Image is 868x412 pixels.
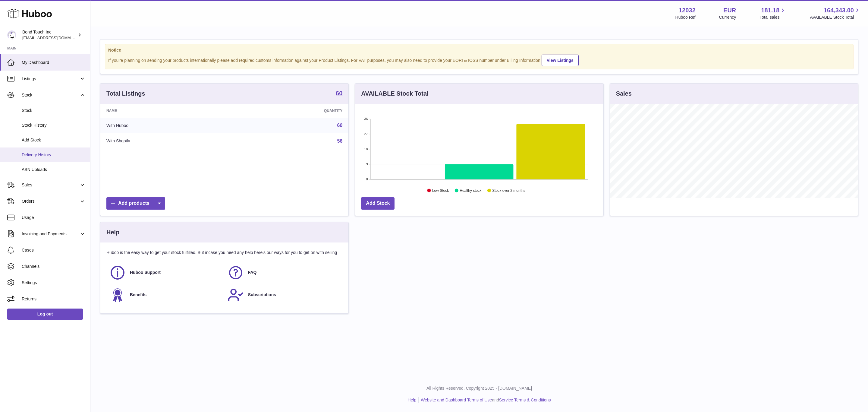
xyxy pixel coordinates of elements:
[100,133,234,149] td: With Shopify
[22,35,89,40] span: [EMAIL_ADDRESS][DOMAIN_NAME]
[100,118,234,133] td: With Huboo
[364,132,368,136] text: 27
[130,270,161,275] span: Huboo Support
[810,6,861,20] a: 164,343.00 AVAILABLE Stock Total
[761,6,779,14] span: 181.18
[22,167,86,173] span: ASN Uploads
[460,189,482,193] text: Healthy stock
[22,182,79,188] span: Sales
[810,14,861,20] span: AVAILABLE Stock Total
[337,138,343,144] a: 56
[22,215,86,220] span: Usage
[108,47,850,53] strong: Notice
[361,90,428,98] h3: AVAILABLE Stock Total
[679,6,696,14] strong: 12032
[7,30,16,40] img: logistics@bond-touch.com
[106,228,119,236] h3: Help
[22,247,86,253] span: Cases
[106,197,165,210] a: Add products
[22,108,86,113] span: Stock
[366,162,368,166] text: 9
[130,292,146,298] span: Benefits
[22,198,79,204] span: Orders
[421,398,492,402] a: Website and Dashboard Terms of Use
[759,6,786,20] a: 181.18 Total sales
[22,152,86,158] span: Delivery History
[100,104,234,118] th: Name
[719,14,736,20] div: Currency
[759,14,786,20] span: Total sales
[22,296,86,302] span: Returns
[109,265,222,281] a: Huboo Support
[22,92,79,98] span: Stock
[234,104,348,118] th: Quantity
[419,397,551,403] li: and
[22,76,79,82] span: Listings
[432,189,449,193] text: Low Stock
[361,197,395,210] a: Add Stock
[723,6,736,14] strong: EUR
[22,137,86,143] span: Add Stock
[22,231,79,237] span: Invoicing and Payments
[337,123,343,128] a: 60
[22,280,86,286] span: Settings
[108,54,850,66] div: If you're planning on sending your products internationally please add required customs informati...
[364,147,368,151] text: 18
[106,90,145,98] h3: Total Listings
[364,117,368,121] text: 36
[22,29,77,41] div: Bond Touch Inc
[675,14,696,20] div: Huboo Ref
[228,265,340,281] a: FAQ
[248,270,257,275] span: FAQ
[336,90,342,97] a: 60
[7,309,83,319] a: Log out
[109,287,222,303] a: Benefits
[106,250,342,255] p: Huboo is the easy way to get your stock fulfilled. But incase you need any help here's our ways f...
[824,6,854,14] span: 164,343.00
[22,264,86,269] span: Channels
[228,287,340,303] a: Subscriptions
[492,189,525,193] text: Stock over 2 months
[95,385,863,391] p: All Rights Reserved. Copyright 2025 - [DOMAIN_NAME]
[408,398,417,402] a: Help
[22,122,86,128] span: Stock History
[499,398,551,402] a: Service Terms & Conditions
[336,90,342,96] strong: 60
[22,60,86,65] span: My Dashboard
[366,177,368,181] text: 0
[542,55,579,66] a: View Listings
[248,292,276,298] span: Subscriptions
[616,90,632,98] h3: Sales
